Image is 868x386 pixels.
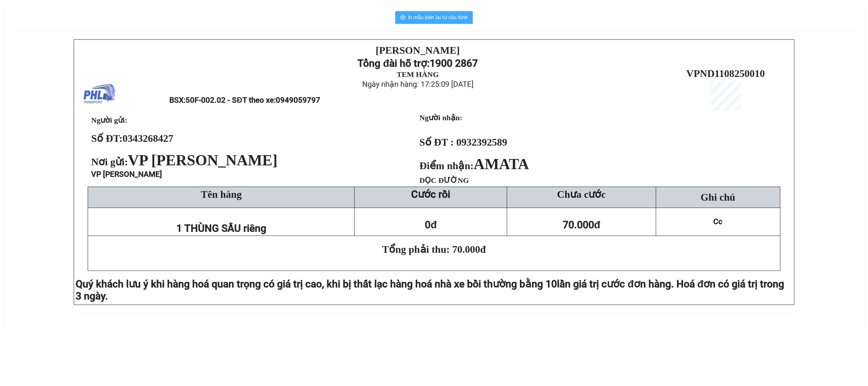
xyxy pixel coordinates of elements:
span: VP [PERSON_NAME] [128,152,278,169]
span: Chưa cước [557,189,606,200]
strong: Số ĐT : [419,136,454,148]
span: Người gửi: [91,116,127,124]
span: Ghi chú [701,191,735,203]
span: In mẫu biên lai tự cấu hình [408,13,468,21]
span: VPND1108250010 [686,68,765,79]
span: Nơi gửi: [91,156,280,168]
span: 0932392589 [456,136,507,148]
span: 70.000đ [563,219,600,231]
span: printer [400,15,405,21]
strong: [PERSON_NAME] [376,45,460,56]
span: 0343268427 [123,133,173,144]
span: lần giá trị cước đơn hàng. Hoá đơn có giá trị trong 3 ngày. [76,278,784,302]
span: 0đ [425,219,437,231]
strong: TEM HÀNG [397,70,439,79]
span: Tổng phải thu: 70.000đ [382,244,486,255]
span: Quý khách lưu ý khi hàng hoá quan trọng có giá trị cao, khi bị thất lạc hàng hoá nhà xe bồi thườn... [76,278,557,290]
span: Tên hàng [201,189,242,200]
span: Cc [713,217,722,226]
span: DỌC ĐƯỜNG [419,176,469,184]
strong: 1900 2867 [430,57,478,69]
span: AMATA [474,155,529,172]
span: Ngày nhận hàng: 17:25:09 [DATE] [362,80,473,89]
strong: Số ĐT: [91,133,173,144]
span: 1 THÙNG SẦU riêng [176,222,266,234]
strong: Tổng đài hỗ trợ: [357,57,430,69]
span: VP [PERSON_NAME] [91,170,162,179]
button: printerIn mẫu biên lai tự cấu hình [395,11,473,24]
span: BSX: [169,96,320,105]
img: logo [84,79,116,111]
span: 0949059797 [276,96,320,105]
strong: Cước rồi [411,188,450,200]
strong: Điểm nhận: [419,160,529,171]
strong: Người nhận: [419,114,462,122]
span: 50F-002.02 - SĐT theo xe: [186,96,320,105]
